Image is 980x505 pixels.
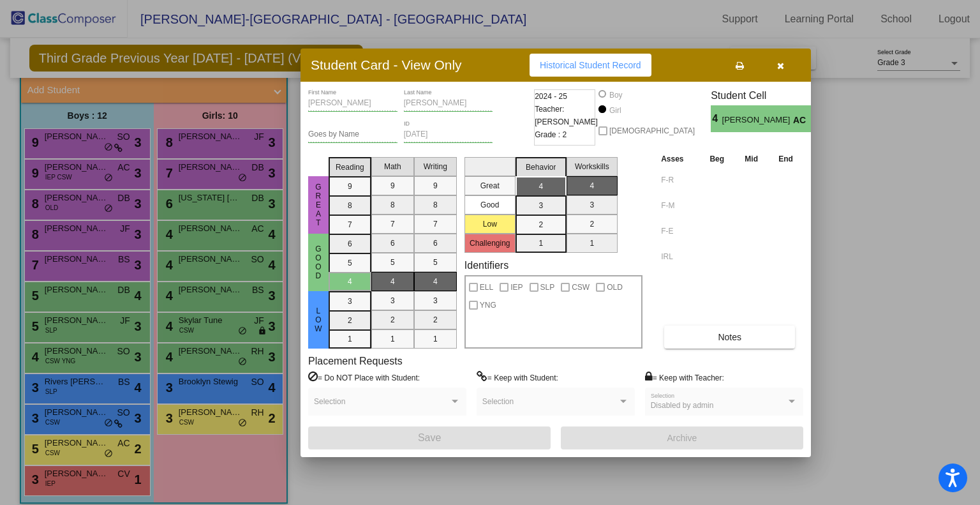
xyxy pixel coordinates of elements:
span: Great [313,183,324,227]
span: 4 [811,111,822,126]
span: Notes [718,332,741,342]
div: Boy [609,89,623,101]
span: Historical Student Record [540,60,641,70]
span: Low [313,306,324,333]
span: AC [793,114,811,127]
label: Identifiers [464,259,509,271]
span: 2024 - 25 [535,90,567,103]
label: = Keep with Teacher: [645,371,724,384]
span: ELL [480,280,493,295]
label: = Do NOT Place with Student: [308,371,420,384]
span: Grade : 2 [535,128,567,141]
h3: Student Card - View Only [311,57,462,73]
th: End [768,152,803,166]
input: assessment [661,247,696,266]
span: Archive [667,433,697,443]
span: CSW [572,280,590,295]
input: assessment [661,170,696,190]
button: Notes [664,326,795,349]
label: Placement Requests [308,355,403,367]
span: SLP [540,280,555,295]
label: = Keep with Student: [477,371,558,384]
th: Beg [699,152,734,166]
span: Good [313,245,324,280]
input: goes by name [308,130,397,139]
input: Enter ID [404,130,493,139]
span: YNG [480,298,496,313]
span: IEP [510,280,523,295]
th: Asses [658,152,699,166]
div: Girl [609,105,621,116]
span: Disabled by admin [651,401,714,410]
button: Save [308,426,551,449]
span: [PERSON_NAME] [722,114,793,127]
span: OLD [607,280,623,295]
h3: Student Cell [711,89,822,102]
span: Teacher: [PERSON_NAME] [535,103,598,128]
span: Save [418,432,441,443]
th: Mid [734,152,768,166]
span: 4 [711,111,722,126]
span: [DEMOGRAPHIC_DATA] [609,123,695,139]
input: assessment [661,196,696,215]
input: assessment [661,222,696,241]
button: Archive [561,426,803,449]
button: Historical Student Record [530,54,651,77]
